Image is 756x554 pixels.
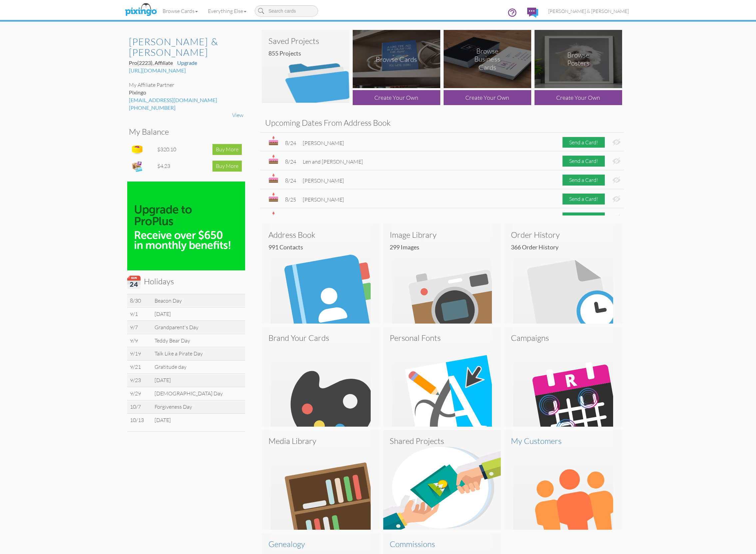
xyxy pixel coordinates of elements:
h3: Address Book [268,230,373,239]
div: Send a Card! [563,156,605,167]
h3: My Customers [511,437,615,445]
h3: Campaigns [511,334,615,342]
div: [PHONE_NUMBER] [129,104,243,112]
a: [PERSON_NAME] & [PERSON_NAME] [543,3,634,20]
h3: Commissions [390,540,494,548]
div: Browse Posters [557,51,600,68]
td: Talk Like a Pirate Day [152,347,245,360]
img: ripll_dashboard.svg [504,327,622,427]
td: Grandparent's Day [152,321,245,334]
td: Beacon Day [152,294,245,307]
img: eye-ban.svg [612,177,620,184]
div: Create Your Own [353,90,440,105]
img: brand-cards.svg [262,327,380,427]
img: shared-projects.png [383,430,501,530]
img: my-customers.svg [504,430,622,530]
td: 9/1 [127,307,152,321]
img: personal-font.svg [383,327,501,427]
div: 8/25 [285,196,296,204]
td: 9/23 [127,374,152,387]
h3: Upcoming Dates From Address Book [265,118,619,127]
h3: Shared Projects [390,437,494,445]
h3: Saved Projects [268,37,343,45]
h4: 366 Order History [511,244,620,251]
h3: Personal Fonts [390,334,494,342]
div: 8/24 [285,158,296,166]
h3: Order History [511,230,615,239]
div: 8/24 [285,177,296,185]
h3: Holidays [127,276,240,289]
td: $4.23 [156,158,191,175]
div: Pixingo [129,89,243,96]
img: comments.svg [527,8,538,18]
a: Browse Cards [158,3,203,19]
div: Browse Business Cards [466,47,510,71]
img: expense-icon.png [131,160,144,173]
h2: [PERSON_NAME] & [PERSON_NAME] [129,37,237,58]
td: [DATE] [152,307,245,321]
div: Send a Card! [563,212,605,223]
span: [PERSON_NAME] & [PERSON_NAME] [548,8,629,14]
h4: 855 Projects [268,50,348,57]
img: points-icon.png [131,143,144,156]
td: [DATE] [152,374,245,387]
div: 8/24 [285,139,296,147]
h3: Media Library [268,437,373,445]
span: [PERSON_NAME] [303,140,344,146]
td: 9/9 [127,334,152,347]
td: 9/21 [127,360,152,374]
td: 9/7 [127,321,152,334]
div: [URL][DOMAIN_NAME] [129,67,243,74]
img: bday.svg [268,174,278,183]
img: address-book.svg [262,224,380,324]
h4: 991 Contacts [268,244,378,251]
td: [DATE] [152,413,245,426]
div: Send a Card! [563,137,605,148]
img: eye-ban.svg [612,139,620,146]
img: bday.svg [268,155,278,164]
span: Len and [PERSON_NAME] [303,158,363,165]
a: View [232,112,243,118]
span: [PERSON_NAME] [303,196,344,203]
img: eye-ban.svg [612,214,620,221]
td: $320.10 [156,141,191,158]
div: Create Your Own [535,90,622,105]
div: Send a Card! [563,194,605,205]
img: browse-posters.png [535,30,622,88]
a: Everything Else [203,3,251,19]
img: calendar.svg [127,276,141,289]
img: bday.svg [268,193,278,202]
img: order-history.svg [504,224,622,324]
div: Buy More [212,144,242,155]
h3: Brand Your Cards [268,334,373,342]
div: [EMAIL_ADDRESS][DOMAIN_NAME] [129,96,243,104]
input: Search cards [255,5,318,17]
img: image-library.svg [383,224,501,324]
div: 8/25 [285,215,296,222]
td: 9/19 [127,347,152,360]
div: Buy More [212,161,242,172]
a: Pro(2223), Affiliate [129,60,174,66]
img: eye-ban.svg [612,158,620,165]
a: My Customers [504,430,622,530]
div: Send a Card! [563,175,605,186]
img: eye-ban.svg [612,196,620,203]
h3: Genealogy [268,540,373,548]
div: Create Your Own [444,90,531,105]
img: upgrade_proPlus-100.jpg [127,182,245,270]
div: Browse Cards [376,55,417,63]
img: saved-projects2.png [262,30,349,103]
td: 9/29 [127,387,152,400]
a: [PERSON_NAME] & [PERSON_NAME] [129,37,243,58]
img: media-library.svg [262,430,380,530]
h4: 299 images [390,244,499,251]
img: pixingo logo [123,2,159,18]
td: 10/13 [127,413,152,426]
td: 8/30 [127,294,152,307]
h3: My Balance [129,127,238,136]
span: (2223) [137,60,153,66]
span: , Affiliate [153,60,173,66]
a: Upgrade [177,60,197,66]
img: bday.svg [268,211,278,221]
span: [PERSON_NAME] [303,177,344,184]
